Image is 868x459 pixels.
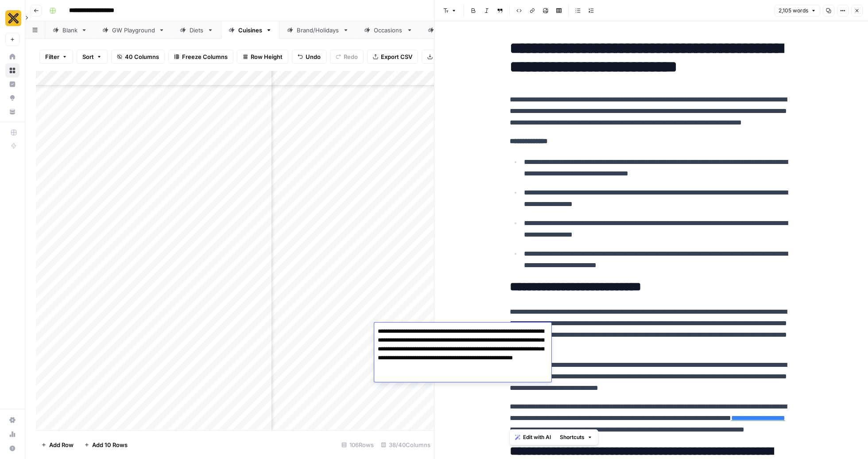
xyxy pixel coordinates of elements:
[45,21,95,39] a: Blank
[125,52,159,61] span: 40 Columns
[172,21,221,39] a: Diets
[5,63,19,78] a: Browse
[330,50,364,64] button: Redo
[377,438,434,452] div: 38/40 Columns
[779,7,808,15] span: 2,105 words
[775,5,820,16] button: 2,105 words
[36,438,79,452] button: Add Row
[292,50,326,64] button: Undo
[297,26,339,35] div: Brand/Holidays
[92,440,128,449] span: Add 10 Rows
[45,52,59,61] span: Filter
[381,52,412,61] span: Export CSV
[5,105,19,119] a: Your Data
[77,50,108,64] button: Sort
[306,52,321,61] span: Undo
[338,438,377,452] div: 106 Rows
[5,10,21,26] img: CookUnity Logo
[344,52,358,61] span: Redo
[79,438,133,452] button: Add 10 Rows
[356,21,420,39] a: Occasions
[420,21,486,39] a: Campaigns
[511,432,554,443] button: Edit with AI
[221,21,279,39] a: Cuisines
[237,50,288,64] button: Row Height
[49,440,74,449] span: Add Row
[190,26,204,35] div: Diets
[5,77,19,91] a: Insights
[82,52,94,61] span: Sort
[5,91,19,105] a: Opportunities
[279,21,356,39] a: Brand/Holidays
[556,432,596,443] button: Shortcuts
[95,21,172,39] a: GW Playground
[5,7,19,29] button: Workspace: CookUnity
[112,26,155,35] div: GW Playground
[5,413,19,427] a: Settings
[62,26,77,35] div: Blank
[367,50,418,64] button: Export CSV
[182,52,228,61] span: Freeze Columns
[5,427,19,441] a: Usage
[5,441,19,455] button: Help + Support
[238,26,262,35] div: Cuisines
[39,50,73,64] button: Filter
[374,26,403,35] div: Occasions
[168,50,233,64] button: Freeze Columns
[5,50,19,64] a: Home
[251,52,283,61] span: Row Height
[111,50,165,64] button: 40 Columns
[560,433,585,441] span: Shortcuts
[523,433,551,441] span: Edit with AI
